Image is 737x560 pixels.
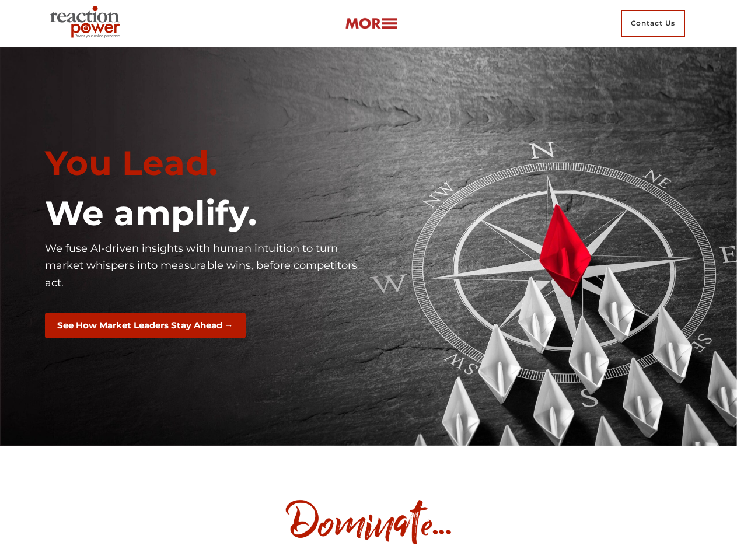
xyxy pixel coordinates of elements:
[281,496,456,548] img: Dominate image
[621,10,685,37] span: Contact Us
[45,240,360,292] p: We fuse AI-driven insights with human intuition to turn market whispers into measurable wins, bef...
[45,313,246,339] button: See How Market Leaders Stay Ahead →
[45,193,360,235] h1: We amplify.
[45,2,130,44] img: Executive Branding | Personal Branding Agency
[45,318,246,331] a: See How Market Leaders Stay Ahead →
[345,17,397,30] img: more-btn.png
[45,142,218,184] span: You Lead.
